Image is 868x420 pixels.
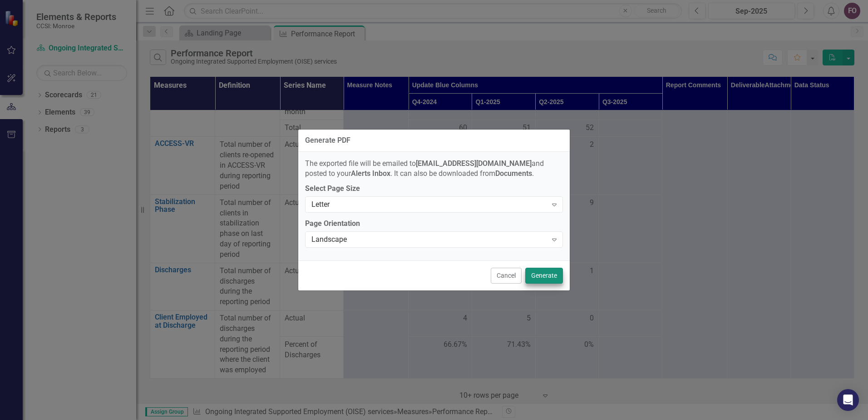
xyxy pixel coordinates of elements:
[525,268,563,284] button: Generate
[311,200,547,210] div: Letter
[305,136,350,145] div: Generate PDF
[305,184,563,194] label: Select Page Size
[305,159,544,178] span: The exported file will be emailed to and posted to your . It can also be downloaded from .
[416,159,532,168] strong: [EMAIL_ADDRESS][DOMAIN_NAME]
[495,169,532,178] strong: Documents
[837,389,859,411] div: Open Intercom Messenger
[491,268,522,284] button: Cancel
[351,169,390,178] strong: Alerts Inbox
[305,219,563,229] label: Page Orientation
[311,235,547,245] div: Landscape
